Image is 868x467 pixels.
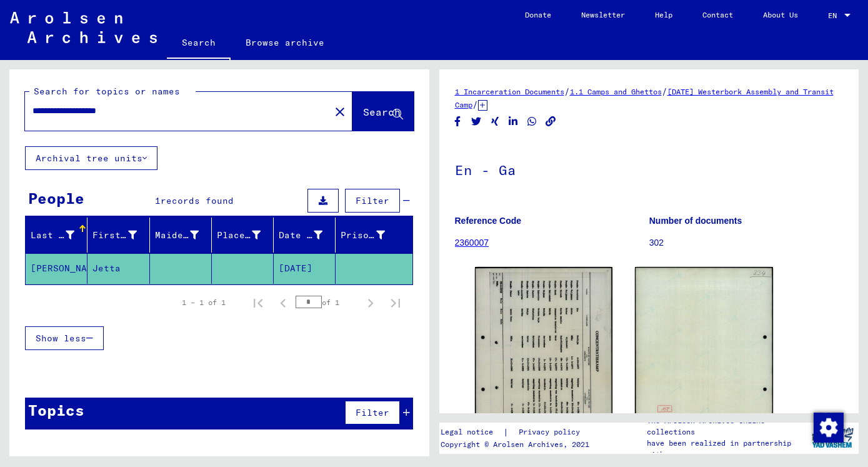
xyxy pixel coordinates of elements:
[662,86,667,97] span: /
[271,290,296,315] button: Previous page
[472,99,478,110] span: /
[441,439,595,450] p: Copyright © Arolsen Archives, 2021
[167,28,231,60] a: Search
[455,238,489,248] a: 2360007
[34,86,180,97] mat-label: Search for topics or names
[25,326,104,350] button: Show less
[356,195,389,206] span: Filter
[356,407,389,418] span: Filter
[455,87,564,96] a: 1 Incarceration Documents
[345,401,400,424] button: Filter
[87,218,149,253] mat-header-cell: First Name
[809,422,856,453] img: yv_logo.png
[217,225,276,245] div: Place of Birth
[212,218,274,253] mat-header-cell: Place of Birth
[87,253,149,284] mat-cell: Jetta
[441,426,503,439] a: Legal notice
[526,114,539,129] button: Share on WhatsApp
[279,225,338,245] div: Date of Birth
[296,296,358,308] div: of 1
[509,426,595,439] a: Privacy policy
[647,438,806,460] p: have been realized in partnership with
[182,297,226,308] div: 1 – 1 of 1
[26,218,87,253] mat-header-cell: Last Name
[150,218,212,253] mat-header-cell: Maiden Name
[345,189,400,213] button: Filter
[25,146,157,170] button: Archival tree units
[274,218,336,253] mat-header-cell: Date of Birth
[455,216,522,226] b: Reference Code
[327,99,352,124] button: Clear
[475,267,613,461] img: 001.jpg
[26,253,87,284] mat-cell: [PERSON_NAME]
[363,106,401,118] span: Search
[341,225,400,245] div: Prisoner #
[544,114,557,129] button: Copy link
[352,92,414,131] button: Search
[649,216,742,226] b: Number of documents
[635,267,773,461] img: 002.jpg
[649,236,843,249] p: 302
[92,229,136,242] div: First Name
[383,290,408,315] button: Last page
[570,87,662,96] a: 1.1 Camps and Ghettos
[246,290,271,315] button: First page
[36,333,86,344] span: Show less
[231,28,339,58] a: Browse archive
[336,218,412,253] mat-header-cell: Prisoner #
[31,229,74,242] div: Last Name
[10,12,157,43] img: Arolsen_neg.svg
[155,229,199,242] div: Maiden Name
[828,11,842,20] span: EN
[451,114,464,129] button: Share on Facebook
[814,413,844,443] img: Change consent
[217,229,261,242] div: Place of Birth
[28,399,84,421] div: Topics
[274,253,336,284] mat-cell: [DATE]
[564,86,570,97] span: /
[279,229,322,242] div: Date of Birth
[455,141,844,196] h1: En - Ga
[358,290,383,315] button: Next page
[155,195,161,206] span: 1
[441,426,595,439] div: |
[470,114,483,129] button: Share on Twitter
[155,225,214,245] div: Maiden Name
[332,104,347,119] mat-icon: close
[507,114,520,129] button: Share on LinkedIn
[92,225,152,245] div: First Name
[341,229,384,242] div: Prisoner #
[161,195,234,206] span: records found
[489,114,502,129] button: Share on Xing
[31,225,90,245] div: Last Name
[647,415,806,438] p: The Arolsen Archives online collections
[28,187,84,209] div: People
